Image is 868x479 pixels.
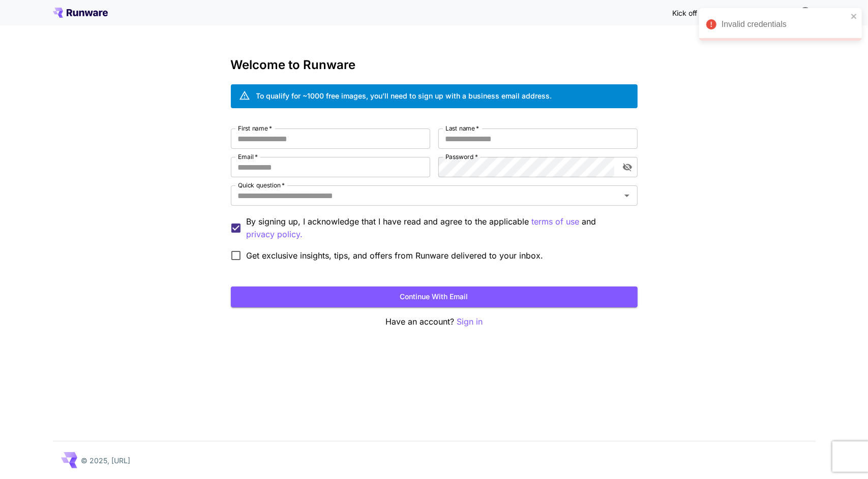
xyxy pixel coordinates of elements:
label: Email [238,152,258,161]
h3: Welcome to Runware [231,58,638,72]
p: privacy policy. [247,228,303,241]
label: Last name [445,124,479,133]
label: Quick question [238,181,285,189]
p: Have an account? [231,315,638,328]
span: Kick off with [673,9,713,17]
label: First name [238,124,272,133]
button: By signing up, I acknowledge that I have read and agree to the applicable and privacy policy. [532,215,580,228]
button: Sign in [457,315,483,328]
button: In order to qualify for free credit, you need to sign up with a business email address and click ... [795,2,816,22]
p: By signing up, I acknowledge that I have read and agree to the applicable and [247,215,630,241]
button: close [851,12,858,20]
p: terms of use [532,215,580,228]
div: To qualify for ~1000 free images, you’ll need to sign up with a business email address. [256,90,552,101]
button: toggle password visibility [618,158,637,176]
button: Open [620,188,634,203]
button: Continue with email [231,286,638,307]
div: Invalid credentials [722,18,848,30]
label: Password [445,152,478,161]
p: © 2025, [URL] [81,455,131,466]
span: Get exclusive insights, tips, and offers from Runware delivered to your inbox. [247,249,544,262]
button: By signing up, I acknowledge that I have read and agree to the applicable terms of use and [247,228,303,241]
